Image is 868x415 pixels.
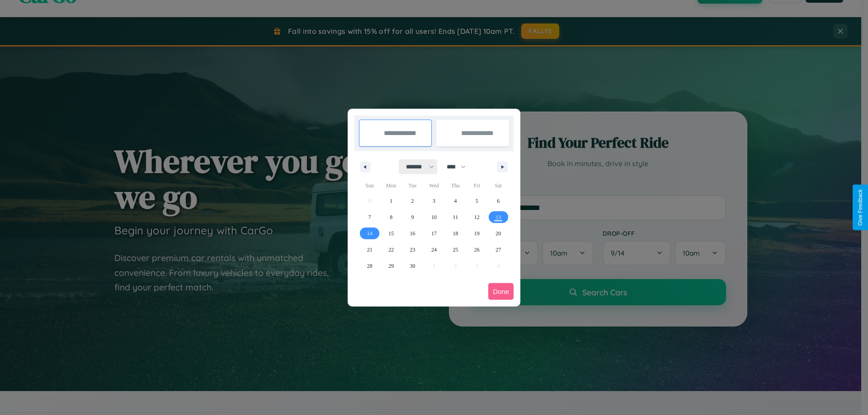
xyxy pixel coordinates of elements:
[423,209,444,225] button: 10
[488,178,509,193] span: Sat
[488,283,514,300] button: Done
[380,178,401,193] span: Mon
[495,209,501,225] span: 13
[423,242,444,258] button: 24
[368,209,371,225] span: 7
[410,225,415,242] span: 16
[359,258,380,274] button: 28
[402,258,423,274] button: 30
[410,258,415,274] span: 30
[402,193,423,209] button: 2
[445,225,466,242] button: 18
[367,225,373,242] span: 14
[388,225,394,242] span: 15
[466,178,487,193] span: Fri
[495,225,501,242] span: 20
[411,209,414,225] span: 9
[402,178,423,193] span: Tue
[466,225,487,242] button: 19
[431,242,437,258] span: 24
[474,242,480,258] span: 26
[474,209,480,225] span: 12
[380,258,401,274] button: 29
[466,242,487,258] button: 26
[433,193,435,209] span: 3
[390,193,392,209] span: 1
[423,225,444,242] button: 17
[380,242,401,258] button: 22
[488,193,509,209] button: 6
[445,209,466,225] button: 11
[488,209,509,225] button: 13
[423,193,444,209] button: 3
[466,193,487,209] button: 5
[445,193,466,209] button: 4
[411,193,414,209] span: 2
[431,209,437,225] span: 10
[445,178,466,193] span: Thu
[402,242,423,258] button: 23
[497,193,500,209] span: 6
[380,209,401,225] button: 8
[431,225,437,242] span: 17
[359,225,380,242] button: 14
[410,242,415,258] span: 23
[445,242,466,258] button: 25
[359,178,380,193] span: Sun
[488,225,509,242] button: 20
[367,258,373,274] span: 28
[359,209,380,225] button: 7
[488,242,509,258] button: 27
[423,178,444,193] span: Wed
[402,209,423,225] button: 9
[380,225,401,242] button: 15
[857,189,863,226] div: Give Feedback
[454,193,457,209] span: 4
[453,242,458,258] span: 25
[388,258,394,274] span: 29
[359,242,380,258] button: 21
[466,209,487,225] button: 12
[453,209,458,225] span: 11
[388,242,394,258] span: 22
[495,242,501,258] span: 27
[402,225,423,242] button: 16
[453,225,458,242] span: 18
[390,209,392,225] span: 8
[474,225,480,242] span: 19
[476,193,478,209] span: 5
[367,242,373,258] span: 21
[380,193,401,209] button: 1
